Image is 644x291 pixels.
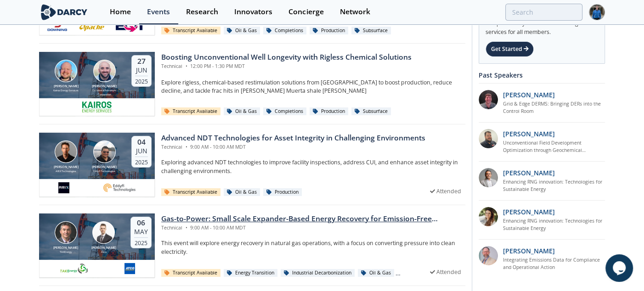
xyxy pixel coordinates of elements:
[310,107,348,116] div: Production
[234,8,272,16] div: Innovators
[184,224,189,231] span: •
[426,266,466,278] div: Attended
[81,101,113,112] img: 1611670693018-kairoses.PNG
[52,250,80,254] div: TAKEnergy
[263,107,306,116] div: Completions
[52,169,80,173] div: ARIX Technologies
[161,188,220,196] div: Transcript Available
[58,263,89,274] img: e3101a0d-5b51-4dfd-b68e-9ed3fd20162d
[135,66,148,74] div: Jun
[503,90,555,100] p: [PERSON_NAME]
[310,27,348,35] div: Production
[503,246,555,256] p: [PERSON_NAME]
[55,60,77,82] img: Michael Lantz
[224,27,260,35] div: Oil & Gas
[479,129,498,148] img: 2k2ez1SvSiOh3gKHmcgF
[161,107,220,116] div: Transcript Available
[52,89,80,92] div: Kairos Energy Services
[135,157,148,166] div: 2025
[479,67,605,83] div: Past Speakers
[39,133,465,197] a: Zach Wright [PERSON_NAME] ARIX Technologies Zeki Gokce [PERSON_NAME] Eddyfi Technologies 04 Jun 2...
[90,250,118,254] div: Atco
[479,90,498,109] img: accc9a8e-a9c1-4d58-ae37-132228efcf55
[90,89,119,96] div: Occidental Petroleum Corporation
[103,182,136,193] img: 82dbca5b-09b2-4334-a931-ae73f72db712
[224,269,277,277] div: Energy Transition
[134,237,148,246] div: 2025
[39,213,465,278] a: James Cleland [PERSON_NAME] TAKEnergy Shayne Dunbar [PERSON_NAME] Atco 06 May 2025 Gas-to-Power: ...
[503,207,555,217] p: [PERSON_NAME]
[39,4,89,20] img: logo-wide.svg
[161,144,425,151] div: Technical 9:00 AM - 10:00 AM MDT
[135,57,148,66] div: 27
[351,27,391,35] div: Subsurface
[486,41,534,57] div: Get Started
[161,63,412,70] div: Technical 12:00 PM - 1:30 PM MDT
[135,147,148,155] div: Jun
[134,218,148,228] div: 06
[161,224,465,232] div: Technical 9:00 AM - 10:00 AM MDT
[46,21,68,32] img: 0a7815bc-3115-464d-a07a-879957af7969
[263,188,302,196] div: Production
[161,158,465,175] p: Exploring advanced NDT technologies to improve facility inspections, address CUI, and enhance ass...
[90,165,119,170] div: [PERSON_NAME]
[52,165,80,170] div: [PERSON_NAME]
[52,246,80,251] div: [PERSON_NAME]
[503,257,605,271] a: Integrating Emissions Data for Compliance and Operational Action
[503,101,605,115] a: Grid & Edge DERMS: Bringing DERs into the Control Room
[161,27,220,35] div: Transcript Available
[39,52,465,116] a: Michael Lantz [PERSON_NAME] Kairos Energy Services Russell Ehlinger [PERSON_NAME] Occidental Petr...
[90,246,118,251] div: [PERSON_NAME]
[479,246,498,265] img: ed2b4adb-f152-4947-b39b-7b15fa9ececc
[503,140,605,154] a: Unconventional Field Development Optimization through Geochemical Fingerprinting Technology
[90,169,119,173] div: Eddyfi Technologies
[351,107,391,116] div: Subsurface
[184,144,189,150] span: •
[161,269,220,277] div: Transcript Available
[503,179,605,193] a: Enhancing RNG innovation: Technologies for Sustainable Energy
[52,84,80,89] div: [PERSON_NAME]
[147,8,170,16] div: Events
[55,140,77,163] img: Zach Wright
[93,140,116,163] img: Zeki Gokce
[135,138,148,147] div: 04
[505,4,582,21] input: Advanced Search
[358,269,394,277] div: Oil & Gas
[281,269,355,277] div: Industrial Decarbonization
[288,8,323,16] div: Concierge
[161,213,465,224] div: Gas-to-Power: Small Scale Expander-Based Energy Recovery for Emission-Free Electricity
[263,27,306,35] div: Completions
[90,84,119,89] div: [PERSON_NAME]
[503,168,555,178] p: [PERSON_NAME]
[58,182,70,193] img: 04e75a1c-7728-4d52-94d7-7049c11b5243
[479,207,498,226] img: 737ad19b-6c50-4cdf-92c7-29f5966a019e
[124,263,136,274] img: atco.com.png
[161,52,412,63] div: Boosting Unconventional Well Longevity with Rigless Chemical Solutions
[479,168,498,187] img: 1fdb2308-3d70-46db-bc64-f6eabefcce4d
[426,185,466,197] div: Attended
[134,228,148,236] div: May
[78,21,105,32] img: apachecorp.com.png
[186,8,218,16] div: Research
[93,60,116,82] img: Russell Ehlinger
[503,218,605,232] a: Enhancing RNG innovation: Technologies for Sustainable Energy
[92,221,115,244] img: Shayne Dunbar
[224,188,260,196] div: Oil & Gas
[224,107,260,116] div: Oil & Gas
[55,221,77,244] img: James Cleland
[184,63,189,69] span: •
[115,21,147,32] img: eqt.com-new1.png
[339,8,370,16] div: Network
[135,76,148,85] div: 2025
[161,78,465,95] p: Explore rigless, chemical-based restimulation solutions from [GEOGRAPHIC_DATA] to boost productio...
[605,254,635,282] iframe: chat widget
[161,133,425,144] div: Advanced NDT Technologies for Asset Integrity in Challenging Environments
[503,129,555,139] p: [PERSON_NAME]
[161,239,465,256] p: This event will explore energy recovery in natural gas operations, with a focus on converting pre...
[110,8,131,16] div: Home
[589,4,605,20] img: Profile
